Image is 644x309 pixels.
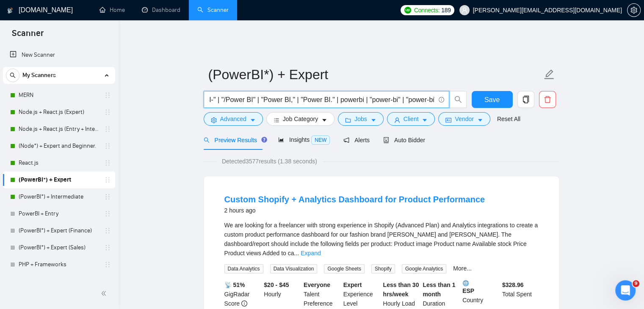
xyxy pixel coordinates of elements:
[41,11,102,19] p: Active in the last 15m
[145,241,159,254] button: Send a message…
[383,137,425,143] span: Auto Bidder
[224,264,263,273] span: Data Analytics
[453,265,472,272] a: More...
[302,280,342,308] div: Talent Preference
[224,221,539,258] div: We are looking for a freelancer with strong experience in Shopify (Advanced Plan) and Analytics i...
[311,135,330,145] span: NEW
[260,136,268,143] div: Tooltip anchor
[19,138,99,154] a: (Node*) + Expert and Beginner.
[6,69,19,82] button: search
[149,3,164,19] div: Close
[19,256,99,273] a: PHP + Frameworks
[301,250,321,257] a: Expand
[502,281,524,288] b: $ 328.96
[461,280,500,308] div: Country
[484,94,500,105] span: Save
[19,104,99,121] a: Node.js + React.js (Expert)
[304,281,330,288] b: Everyone
[224,195,485,204] a: Custom Shopify + Analytics Dashboard for Product Performance
[404,114,419,124] span: Client
[13,244,20,251] button: Emoji picker
[497,114,520,124] a: Reset All
[19,87,99,104] a: MERN
[441,6,451,15] span: 189
[104,244,111,251] span: holder
[321,117,327,123] span: caret-down
[345,117,351,123] span: folder
[204,137,210,143] span: search
[370,117,376,123] span: caret-down
[544,69,555,80] span: edit
[104,126,111,132] span: holder
[14,160,51,165] div: Dima • 2h ago
[19,154,99,171] a: React.js
[627,7,641,14] a: setting
[211,117,217,123] span: setting
[324,264,364,273] span: Google Sheets
[517,91,534,108] button: copy
[19,188,99,205] a: (PowerBI*) + Intermediate
[463,280,469,286] img: 🌐
[450,91,467,108] button: search
[518,96,534,103] span: copy
[539,91,556,108] button: delete
[14,4,132,96] div: After thoroughly reviewing your account, I have gathered some insights and prepared recommendatio...
[104,143,111,149] span: holder
[197,6,229,14] a: searchScanner
[104,210,111,217] span: holder
[342,280,381,308] div: Experience Level
[455,114,473,124] span: Vendor
[133,3,149,19] button: Home
[19,239,99,256] a: (PowerBI*) + Expert (Sales)
[264,281,289,288] b: $20 - $45
[220,114,246,124] span: Advanced
[371,264,395,273] span: Shopify
[14,95,132,104] div: ​
[104,227,111,234] span: holder
[101,289,109,298] span: double-left
[383,137,389,143] span: robot
[422,117,428,123] span: caret-down
[216,157,323,166] span: Detected 3577 results (1.38 seconds)
[477,117,483,123] span: caret-down
[7,201,162,241] textarea: Message…
[387,112,435,126] button: userClientcaret-down
[539,96,556,103] span: delete
[22,67,56,84] span: My Scanners
[19,121,99,138] a: Node.js + React.js (Entry + Intermediate)
[404,7,411,14] img: upwork-logo.png
[204,112,263,126] button: settingAdvancedcaret-down
[354,114,367,124] span: Jobs
[37,179,156,195] div: Okay, let me make the required chnages
[343,137,370,143] span: Alerts
[500,280,540,308] div: Total Spent
[472,91,513,108] button: Save
[414,6,439,15] span: Connects:
[462,280,499,294] b: ESP
[250,117,256,123] span: caret-down
[6,3,22,19] button: go back
[383,281,419,298] b: Less than 30 hrs/week
[450,96,466,103] span: search
[615,280,636,301] iframe: Intercom live chat
[24,5,38,18] img: Profile image for Dima
[274,117,279,123] span: bars
[209,94,435,105] input: Search Freelance Jobs...
[445,117,451,123] span: idcard
[104,109,111,116] span: holder
[104,261,111,268] span: holder
[438,112,490,126] button: idcardVendorcaret-down
[14,46,129,61] a: (PowerBI*) + Intermediate
[14,104,132,120] div: Could you please check it out here:
[294,250,299,257] span: ...
[627,7,640,14] span: setting
[104,160,111,166] span: holder
[204,137,265,143] span: Preview Results
[19,171,99,188] a: (PowerBI*) + Expert
[224,281,245,288] b: 📡 51%
[270,264,318,273] span: Data Visualization
[402,264,446,273] span: Google Analytics
[381,280,421,308] div: Hourly Load
[19,273,99,290] a: PowerBI + Finance
[100,6,125,14] a: homeHome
